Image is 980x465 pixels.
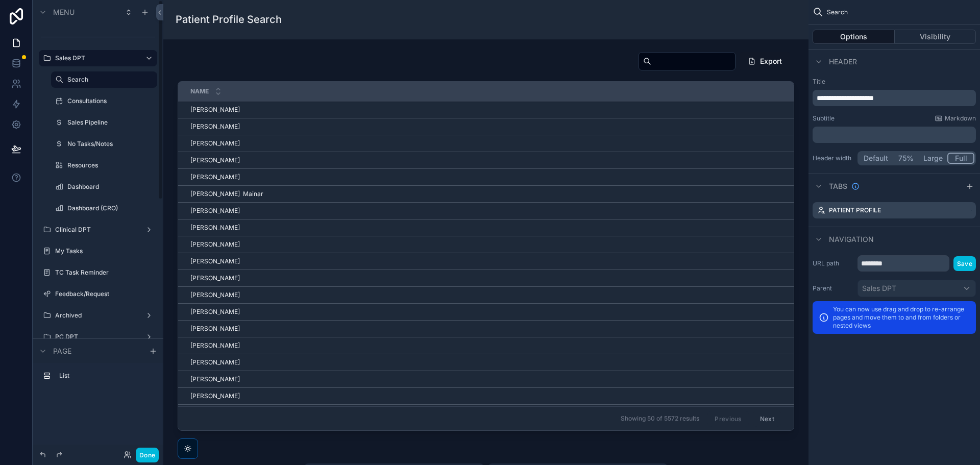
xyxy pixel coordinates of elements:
p: You can now use drag and drop to re-arrange pages and move them to and from folders or nested views [833,305,970,330]
label: Sales DPT [55,54,137,62]
a: Markdown [935,114,976,123]
button: Done [136,448,159,462]
div: scrollable content [813,90,976,106]
label: Dashboard [67,183,151,191]
button: Sales DPT [857,280,976,297]
button: 75% [893,153,919,164]
button: Options [813,30,895,44]
label: Resources [67,161,151,169]
span: Menu [53,7,75,17]
div: scrollable content [813,127,976,143]
button: Full [947,153,974,164]
span: Search [827,8,848,16]
button: Default [859,153,893,164]
div: scrollable content [33,363,163,394]
label: My Tasks [55,247,151,255]
span: Name [190,87,209,95]
span: Header [829,57,857,67]
label: No Tasks/Notes [67,140,151,148]
button: Large [919,153,947,164]
label: Title [813,78,976,86]
span: Showing 50 of 5572 results [621,414,699,423]
button: Save [953,256,976,271]
label: Consultations [67,97,151,105]
label: Clinical DPT [55,226,137,234]
label: URL path [813,259,853,267]
label: Feedback/Request [55,290,151,298]
label: List [59,372,149,380]
span: Markdown [945,114,976,123]
label: Dashboard (CRO) [67,204,151,212]
span: Tabs [829,181,847,191]
label: Sales Pipeline [67,118,151,127]
label: Header width [813,154,853,162]
label: Archived [55,311,137,320]
button: Visibility [895,30,976,44]
button: Next [753,410,781,426]
label: TC Task Reminder [55,268,151,277]
label: PC DPT [55,333,137,341]
h1: Patient Profile Search [176,12,282,27]
label: Search [67,76,151,84]
label: Patient Profile [829,206,881,214]
span: Sales DPT [862,283,896,293]
label: Parent [813,284,853,292]
span: Page [53,346,71,356]
span: Navigation [829,234,874,244]
label: Subtitle [813,114,835,123]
